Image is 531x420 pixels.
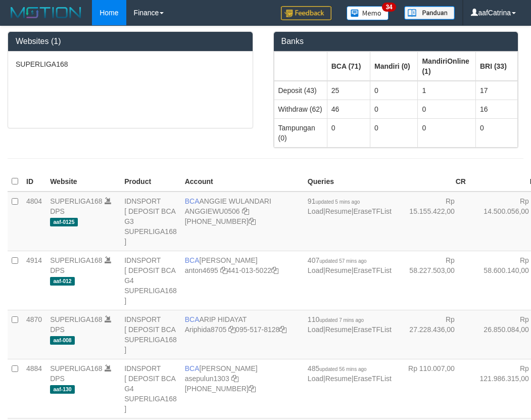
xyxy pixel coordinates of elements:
[22,172,46,192] th: ID
[281,6,331,20] img: Feedback.jpg
[185,325,227,334] a: Ariphida8705
[308,197,392,215] span: | |
[396,172,470,192] th: CR
[274,100,327,118] td: Withdraw (62)
[22,359,46,418] td: 4884
[308,207,323,215] a: Load
[475,81,517,100] td: 17
[396,251,470,310] td: Rp 58.227.503,00
[185,375,229,383] a: asepulun1303
[308,375,323,383] a: Load
[185,266,218,274] a: anton4695
[418,81,475,100] td: 1
[404,6,455,20] img: panduan.png
[327,52,370,81] th: Group: activate to sort column ascending
[325,375,352,383] a: Resume
[8,5,84,20] img: MOTION_logo.png
[181,359,304,418] td: [PERSON_NAME] [PHONE_NUMBER]
[185,207,240,215] a: ANGGIEWU0506
[185,364,200,372] span: BCA
[50,364,103,372] a: SUPERLIGA168
[22,310,46,359] td: 4870
[46,359,120,418] td: DPS
[50,256,103,264] a: SUPERLIGA168
[370,118,417,147] td: 0
[50,197,103,205] a: SUPERLIGA168
[308,364,367,372] span: 485
[319,366,366,372] span: updated 56 mins ago
[274,81,327,100] td: Deposit (43)
[120,359,181,418] td: IDNSPORT [ DEPOSIT BCA G4 SUPERLIGA168 ]
[249,385,256,393] a: Copy 4062281875 to clipboard
[228,325,235,334] a: Copy Ariphida8705 to clipboard
[319,317,364,323] span: updated 7 mins ago
[281,37,511,46] h3: Banks
[231,375,238,383] a: Copy asepulun1303 to clipboard
[382,3,396,12] span: 34
[353,266,391,274] a: EraseTFList
[370,100,417,118] td: 0
[308,266,323,274] a: Load
[22,251,46,310] td: 4914
[308,364,392,383] span: | |
[185,197,200,205] span: BCA
[418,118,475,147] td: 0
[185,315,200,323] span: BCA
[16,37,245,46] h3: Websites (1)
[327,100,370,118] td: 46
[120,310,181,359] td: IDNSPORT [ DEPOSIT BCA SUPERLIGA168 ]
[308,256,392,274] span: | |
[353,207,391,215] a: EraseTFList
[50,385,75,394] span: aaf-130
[396,310,470,359] td: Rp 27.228.436,00
[50,277,75,286] span: aaf-012
[279,325,286,334] a: Copy 0955178128 to clipboard
[16,59,245,69] p: SUPERLIGA168
[249,217,256,225] a: Copy 4062213373 to clipboard
[181,192,304,251] td: ANGGIE WULANDARI [PHONE_NUMBER]
[304,172,396,192] th: Queries
[370,81,417,100] td: 0
[347,6,389,20] img: Button%20Memo.svg
[396,359,470,418] td: Rp 110.007,00
[181,251,304,310] td: [PERSON_NAME] 441-013-5022
[396,192,470,251] td: Rp 15.155.422,00
[325,207,352,215] a: Resume
[242,207,249,215] a: Copy ANGGIEWU0506 to clipboard
[353,375,391,383] a: EraseTFList
[418,100,475,118] td: 0
[418,52,475,81] th: Group: activate to sort column ascending
[327,118,370,147] td: 0
[22,192,46,251] td: 4804
[475,118,517,147] td: 0
[120,172,181,192] th: Product
[370,52,417,81] th: Group: activate to sort column ascending
[308,325,323,334] a: Load
[475,100,517,118] td: 16
[308,197,360,205] span: 91
[181,310,304,359] td: ARIP HIDAYAT 095-517-8128
[50,336,75,345] span: aaf-008
[319,258,366,264] span: updated 57 mins ago
[46,192,120,251] td: DPS
[308,315,364,323] span: 110
[274,52,327,81] th: Group: activate to sort column ascending
[46,251,120,310] td: DPS
[274,118,327,147] td: Tampungan (0)
[327,81,370,100] td: 25
[325,325,352,334] a: Resume
[308,256,367,264] span: 407
[325,266,352,274] a: Resume
[50,218,78,226] span: aaf-0125
[315,199,360,205] span: updated 5 mins ago
[475,52,517,81] th: Group: activate to sort column ascending
[50,315,103,323] a: SUPERLIGA168
[185,256,200,264] span: BCA
[46,310,120,359] td: DPS
[353,325,391,334] a: EraseTFList
[308,315,392,334] span: | |
[181,172,304,192] th: Account
[120,192,181,251] td: IDNSPORT [ DEPOSIT BCA G3 SUPERLIGA168 ]
[46,172,120,192] th: Website
[120,251,181,310] td: IDNSPORT [ DEPOSIT BCA G4 SUPERLIGA168 ]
